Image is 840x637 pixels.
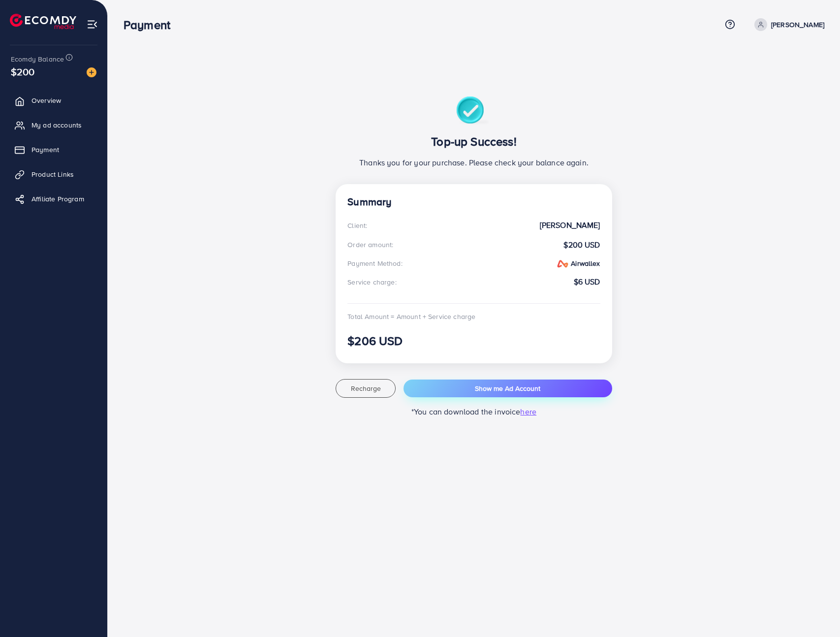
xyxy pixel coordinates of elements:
[347,277,396,287] div: Service charge:
[520,406,536,417] span: here
[31,145,59,155] span: Payment
[10,14,76,29] img: logo
[563,239,600,251] strong: $200 USD
[7,189,100,209] a: Affiliate Program
[557,258,600,268] strong: Airwallex
[7,164,100,184] a: Product Links
[347,240,393,250] div: Order amount:
[7,115,100,135] a: My ad accounts
[347,157,600,168] p: Thanks you for your purchase. Please check your balance again.
[31,96,61,105] span: Overview
[475,383,540,393] span: Show me Ad Account
[540,220,600,231] strong: [PERSON_NAME]
[31,169,74,179] span: Product Links
[456,96,491,127] img: success
[87,67,96,77] img: image
[347,312,475,321] div: Total Amount = Amount + Service charge
[351,383,381,393] span: Recharge
[574,276,600,287] strong: $6 USD
[7,91,100,110] a: Overview
[336,406,612,417] p: *You can download the invoice
[404,380,612,397] button: Show me Ad Account
[87,19,98,30] img: menu
[798,593,833,630] iframe: Chat
[336,379,396,398] button: Recharge
[347,221,367,230] div: Client:
[11,54,64,64] span: Ecomdy Balance
[31,194,84,204] span: Affiliate Program
[557,260,569,268] img: Airwallex
[347,196,600,208] h4: Summary
[347,134,600,149] h3: Top-up Success!
[11,64,35,79] span: $200
[347,258,402,268] div: Payment Method:
[7,140,100,159] a: Payment
[347,334,600,348] h3: $206 USD
[124,18,178,32] h3: Payment
[31,120,82,130] span: My ad accounts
